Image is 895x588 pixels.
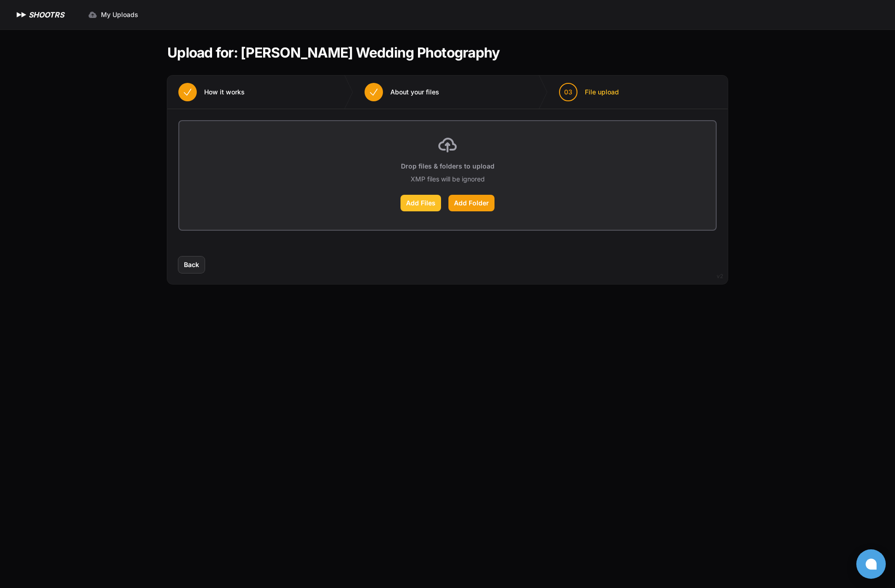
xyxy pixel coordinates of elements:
div: Keywords by Traffic [102,54,155,60]
img: tab_domain_overview_orange.svg [25,53,32,61]
span: Back [184,260,199,269]
span: How it works [204,87,245,97]
a: My Uploads [82,6,144,23]
img: tab_keywords_by_traffic_grey.svg [92,53,99,61]
button: How it works [167,76,256,109]
div: Domain Overview [35,54,82,60]
img: SHOOTRS [15,9,29,20]
label: Add Files [400,195,441,211]
p: XMP files will be ignored [411,175,485,184]
a: SHOOTRS SHOOTRS [15,9,64,20]
img: logo_orange.svg [15,15,22,22]
span: My Uploads [101,10,138,19]
div: Domain: [DOMAIN_NAME] [24,24,101,31]
label: Add Folder [448,195,495,211]
span: 03 [564,87,572,97]
h1: Upload for: [PERSON_NAME] Wedding Photography [167,44,500,61]
button: Back [178,256,205,273]
h1: SHOOTRS [29,9,64,20]
p: Drop files & folders to upload [401,162,495,171]
img: website_grey.svg [15,24,22,31]
span: About your files [390,87,439,97]
button: 03 File upload [548,76,630,109]
div: v 4.0.24 [26,15,45,22]
button: About your files [353,76,450,109]
div: v2 [717,271,723,282]
span: File upload [585,87,619,97]
button: Open chat window [856,549,886,579]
